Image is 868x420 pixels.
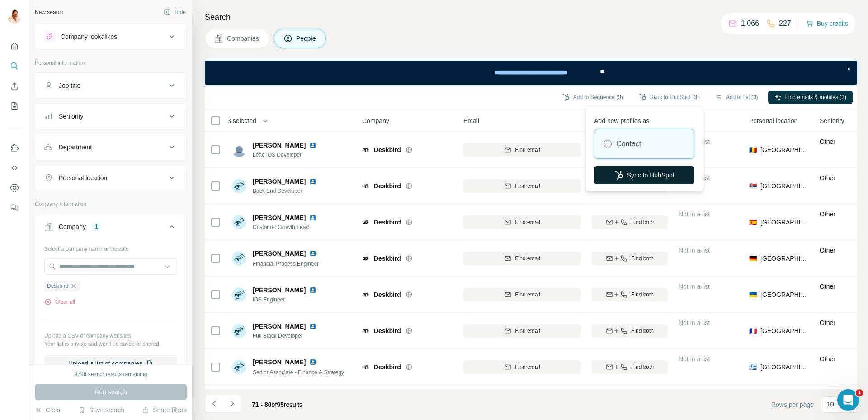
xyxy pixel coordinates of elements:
span: Deskbird [374,363,401,372]
div: Company [59,222,86,231]
span: [GEOGRAPHIC_DATA] [760,181,809,191]
iframe: Banner [205,61,857,85]
span: People [296,34,317,43]
span: 95 [277,401,284,408]
span: Deskbird [374,326,401,335]
div: Job title [59,81,80,90]
span: Other [820,355,835,363]
iframe: Intercom live chat [837,389,859,411]
span: Financial Process Engineer [253,261,319,267]
span: [PERSON_NAME] [253,249,306,258]
label: Contact [616,138,641,149]
h4: Search [205,11,857,24]
div: 9798 search results remaining [75,370,147,378]
span: Find emails & mobiles (3) [785,93,846,101]
span: Find email [515,363,540,371]
span: Find email [515,291,540,299]
p: 1,066 [741,18,759,29]
span: Deskbird [374,218,401,227]
span: 🇷🇸 [749,181,757,191]
img: Logo of Deskbird [362,291,369,298]
span: Customer Growth Lead [253,223,320,231]
span: Full Stack Developer [253,332,320,340]
button: Find both [592,324,668,338]
span: 🇷🇴 [749,145,757,154]
span: [PERSON_NAME] [253,213,306,222]
span: iOS Engineer [253,296,320,304]
img: Avatar [232,360,246,374]
img: LinkedIn logo [309,214,316,221]
img: Avatar [232,179,246,193]
span: Other [820,319,835,326]
span: Not in a list [679,283,710,290]
span: Find email [515,182,540,190]
button: Job title [35,75,186,96]
img: LinkedIn logo [309,178,316,185]
span: Seniority [820,116,844,125]
button: Find email [463,360,581,374]
span: 3 selected [227,116,256,125]
img: Logo of Deskbird [362,363,369,371]
span: Find both [631,218,654,226]
img: LinkedIn logo [309,250,316,257]
button: Find email [463,288,581,301]
span: [GEOGRAPHIC_DATA] [760,363,809,372]
div: 1 [91,223,102,231]
span: Other [820,174,835,181]
span: [PERSON_NAME] [253,177,306,186]
button: My lists [7,98,22,114]
span: of [272,401,277,408]
p: Add new profiles as [594,113,694,125]
button: Find email [463,324,581,338]
span: Deskbird [374,254,401,263]
button: Clear all [44,298,75,306]
button: Quick start [7,38,22,54]
span: Senior Associate - Finance & Strategy [253,369,344,376]
span: Find both [631,327,654,335]
p: Company information [35,200,187,208]
button: Upload a list of companies [44,355,177,372]
img: LinkedIn logo [309,358,316,366]
button: Find both [592,360,668,374]
span: Not in a list [679,210,710,218]
button: Company lookalikes [35,26,186,48]
span: Deskbird [374,290,401,299]
button: Company1 [35,216,186,241]
button: Dashboard [7,180,22,196]
button: Buy credits [806,17,848,30]
span: [GEOGRAPHIC_DATA] [760,254,809,263]
img: Logo of Deskbird [362,182,369,190]
span: Deskbird [47,282,68,290]
span: Find email [515,146,540,154]
span: 🇪🇸 [749,218,757,227]
div: Company lookalikes [61,32,117,41]
button: Save search [78,406,124,415]
span: 🇺🇦 [749,290,757,299]
button: Sync to HubSpot (3) [633,91,705,104]
button: Use Surfe API [7,160,22,176]
div: Seniority [59,112,83,121]
img: Avatar [7,9,22,24]
span: [PERSON_NAME] [253,141,306,150]
span: Companies [227,34,260,43]
span: Find email [515,327,540,335]
span: Company [362,116,389,125]
button: Find both [592,215,668,229]
div: Select a company name or website [44,241,177,253]
p: Upload a CSV of company websites. [44,332,177,340]
button: Navigate to next page [223,395,241,413]
span: Find email [515,254,540,262]
span: [PERSON_NAME] [253,322,306,331]
button: Add to list (3) [709,91,764,104]
img: LinkedIn logo [309,323,316,330]
button: Search [7,58,22,74]
button: Share filters [142,406,187,415]
span: Email [463,116,479,125]
span: Find both [631,254,654,262]
span: [PERSON_NAME] [253,286,306,294]
button: Find both [592,252,668,265]
span: Find email [515,218,540,226]
img: Logo of Deskbird [362,327,369,334]
button: Find both [592,288,668,301]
